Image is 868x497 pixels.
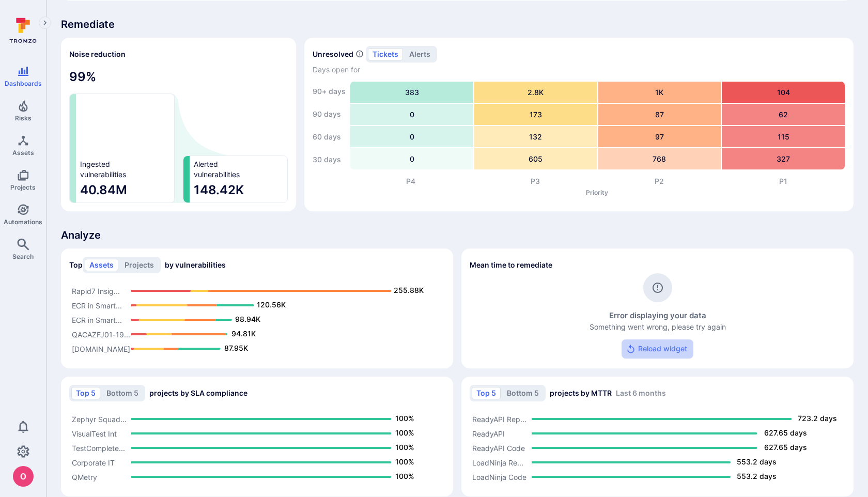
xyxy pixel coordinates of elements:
[350,126,473,147] div: 0
[472,429,505,438] text: ReadyAPI
[12,149,34,157] span: Assets
[41,19,49,27] i: Expand navigation menu
[597,176,721,187] div: P2
[350,82,473,103] div: 383
[764,428,807,437] text: 627.65 days
[395,428,414,437] text: 100%
[394,286,424,294] text: 255.88K
[313,65,845,75] span: Days open for
[722,126,845,147] div: 115
[15,114,32,122] span: Risks
[590,321,726,332] p: Something went wrong, please try again
[224,344,248,352] text: 87.95K
[39,17,51,29] button: Expand navigation menu
[395,457,414,466] text: 100%
[616,389,666,397] span: Last 6 months
[622,339,693,359] button: reload
[72,472,97,481] text: QMetry
[405,48,435,60] button: alerts
[72,443,125,452] text: TestComplete...
[61,228,854,242] span: Analyze
[72,344,130,353] text: [DOMAIN_NAME]
[313,49,353,59] h2: Unresolved
[231,329,256,338] text: 94.81K
[598,104,721,125] div: 87
[474,104,597,125] div: 173
[470,260,552,270] span: Mean time to remediate
[350,148,473,169] div: 0
[72,330,130,338] text: QACAZFJ01-19...
[194,182,284,198] span: 148.42K
[349,189,845,196] p: Priority
[722,82,845,103] div: 104
[598,148,721,169] div: 768
[737,457,777,466] text: 553.2 days
[313,81,346,102] div: 90+ days
[798,414,837,423] text: 723.2 days
[502,387,544,399] button: Bottom 5
[72,429,117,438] text: VisualTest Int
[313,127,346,147] div: 60 days
[395,414,414,423] text: 100%
[350,104,473,125] div: 0
[395,472,414,480] text: 100%
[235,315,260,323] text: 98.94K
[349,176,473,187] div: P4
[722,104,845,125] div: 62
[69,50,126,58] span: Noise reduction
[473,176,597,187] div: P3
[5,80,42,87] span: Dashboards
[85,259,118,271] button: Assets
[71,387,100,399] button: Top 5
[80,159,126,180] span: Ingested vulnerabilities
[257,300,286,309] text: 120.56K
[474,126,597,147] div: 132
[472,414,526,423] text: ReadyAPI Rep...
[313,104,346,125] div: 90 days
[721,176,845,187] div: P1
[120,259,159,271] button: Projects
[69,385,247,401] h2: projects by SLA compliance
[737,472,777,480] text: 553.2 days
[368,48,403,60] button: tickets
[764,443,807,452] text: 627.65 days
[4,218,42,226] span: Automations
[474,148,597,169] div: 605
[313,149,346,170] div: 30 days
[80,182,170,198] span: 40.84M
[722,148,845,169] div: 327
[395,443,414,452] text: 100%
[13,466,34,487] img: ACg8ocJcCe-YbLxGm5tc0PuNRxmgP8aEm0RBXn6duO8aeMVK9zjHhw=s96-c
[13,466,34,487] div: oleg malkov
[69,69,288,85] span: 99 %
[61,17,854,32] span: Remediate
[472,443,525,452] text: ReadyAPI Code
[472,387,501,399] button: Top 5
[69,257,226,273] h2: Top by vulnerabilities
[461,248,854,368] div: Mean time to remediate
[10,183,36,191] span: Projects
[72,315,122,324] text: ECR in Smart...
[472,472,526,481] text: LoadNinja Code
[72,414,127,423] text: Zephyr Squad...
[72,301,122,309] text: ECR in Smart...
[72,458,115,467] text: Corporate IT
[474,82,597,103] div: 2.8K
[598,82,721,103] div: 1K
[598,126,721,147] div: 97
[102,387,143,399] button: Bottom 5
[609,310,706,322] h4: Error displaying your data
[194,159,240,180] span: Alerted vulnerabilities
[355,49,364,59] span: Number of unresolved items by priority and days open
[72,286,120,296] text: Rapid7 Insig...
[472,458,523,467] text: LoadNinja Re...
[470,385,666,401] h2: projects by MTTR
[12,253,34,260] span: Search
